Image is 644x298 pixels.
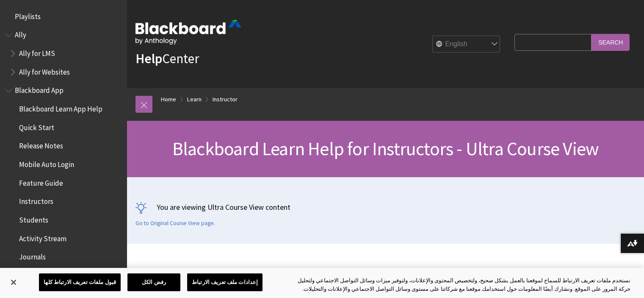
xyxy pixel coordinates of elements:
[19,176,63,187] span: Feature Guide
[19,213,48,224] span: Students
[4,273,23,292] button: إغلاق
[19,120,54,132] span: Quick Start
[433,36,500,53] select: Site Language Selector
[15,84,64,95] span: Blackboard App
[19,139,63,150] span: Release Notes
[19,250,46,262] span: Journals
[591,34,630,50] input: Search
[15,9,41,21] span: Playlists
[290,276,630,293] div: نستخدم ملفات تعريف الارتباط للسماح لموقعنا بالعمل بشكل صحيح، ولتخصيص المحتوى والإعلانات، ولتوفير ...
[19,195,53,206] span: Instructors
[135,50,199,67] a: HelpCenter
[127,273,180,291] button: رفض الكل
[187,94,202,105] a: Learn
[187,273,263,291] button: إعدادات ملف تعريف الارتباط
[213,94,238,105] a: Instructor
[5,9,122,24] nav: Book outline for Playlists
[135,220,215,227] a: Go to Original Course View page.
[5,28,122,79] nav: Book outline for Anthology Ally Help
[135,202,636,212] p: You are viewing Ultra Course View content
[19,65,70,76] span: Ally for Websites
[135,50,162,67] strong: Help
[135,20,241,45] img: Blackboard by Anthology
[161,94,176,105] a: Home
[19,102,102,113] span: Blackboard Learn App Help
[19,157,74,169] span: Mobile Auto Login
[15,28,26,39] span: Ally
[172,137,599,160] span: Blackboard Learn Help for Instructors - Ultra Course View
[19,46,55,58] span: Ally for LMS
[19,231,66,243] span: Activity Stream
[39,273,121,291] button: قبول ملفات تعريف الارتباط كلها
